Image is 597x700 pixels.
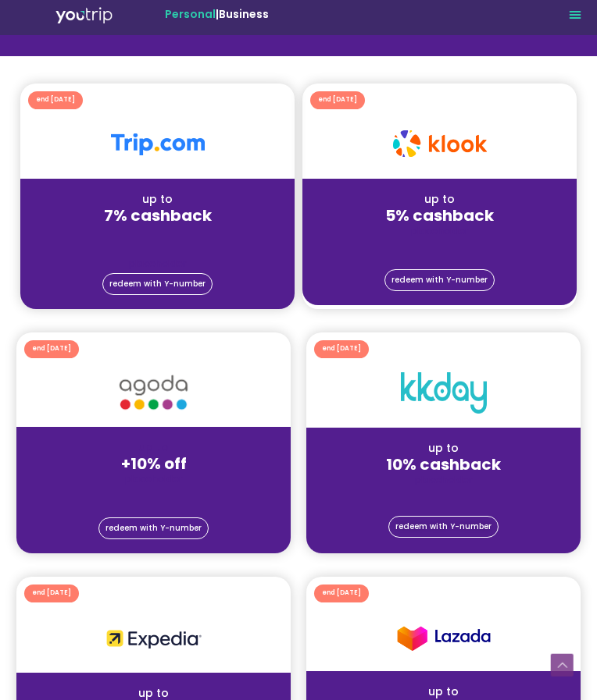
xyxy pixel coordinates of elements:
span: redeem with Y-number [105,524,202,532]
div: up to [306,684,581,700]
div: end [DATE] [32,588,71,599]
div: end [DATE] [322,588,361,599]
a: Business [219,6,269,22]
div: end [DATE] [318,94,357,106]
span: up to [142,191,173,207]
div: 10% cashback [306,457,581,472]
div: 5% cashback [302,208,577,223]
a: redeem with Y-number [98,517,209,539]
a: redeem with Y-number [102,273,213,295]
span: Personal [165,6,216,22]
div: end [DATE] [36,94,75,106]
div: 7% cashback [20,208,295,223]
div: end [DATE] [322,343,361,355]
div: up to [306,440,581,457]
span: redeem with Y-number [109,280,206,288]
div: Menu Toggle [566,5,584,23]
div: placeholder [306,472,581,488]
div: placeholder [302,223,577,239]
span: | [165,6,269,22]
div: up to [302,191,577,208]
div: +10% off [16,456,291,471]
a: redeem with Y-number [384,269,495,291]
span: redeem with Y-number [391,276,488,284]
span: redeem with Y-number [395,523,492,531]
div: placeholder [20,256,295,272]
div: end [DATE] [32,343,71,355]
div: placeholder [16,471,291,487]
a: redeem with Y-number [388,516,499,538]
div: up to [16,439,291,456]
